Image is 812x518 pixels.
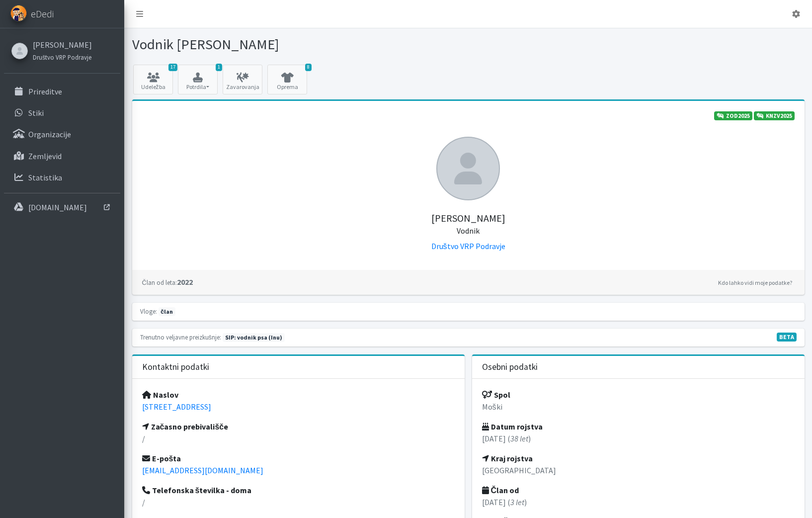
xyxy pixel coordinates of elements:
span: 1 [216,64,222,71]
strong: E-pošta [142,453,181,463]
span: Naslednja preizkušnja: pomlad 2026 [223,333,285,342]
em: 3 let [510,497,524,507]
p: [DATE] ( ) [482,432,795,444]
small: Društvo VRP Podravje [33,53,91,61]
span: V fazi razvoja [777,333,797,342]
a: Prireditve [4,82,120,101]
p: Organizacije [28,129,71,139]
h3: Osebni podatki [482,362,538,372]
a: ZOD2025 [714,111,752,120]
p: [DATE] ( ) [482,496,795,508]
h3: Kontaktni podatki [142,362,209,372]
p: / [142,496,455,508]
small: Trenutno veljavne preizkušnje: [140,333,221,341]
button: 1 Potrdila [178,65,218,94]
p: Prireditve [28,86,62,96]
a: Društvo VRP Podravje [431,241,505,251]
a: [PERSON_NAME] [33,39,92,51]
a: Organizacije [4,124,120,144]
strong: Začasno prebivališče [142,422,229,432]
p: Statistika [28,173,62,182]
a: [DOMAIN_NAME] [4,197,120,217]
strong: Naslov [142,390,178,400]
img: eDedi [10,5,27,21]
p: Zemljevid [28,151,62,161]
a: Zemljevid [4,146,120,166]
p: [DOMAIN_NAME] [28,202,87,212]
a: Statistika [4,168,120,187]
strong: Datum rojstva [482,422,543,432]
small: Vodnik [457,226,480,236]
span: član [159,307,175,316]
small: Vloge: [140,307,157,315]
strong: Član od [482,485,519,495]
h1: Vodnik [PERSON_NAME] [132,36,465,53]
p: [GEOGRAPHIC_DATA] [482,464,795,476]
a: Društvo VRP Podravje [33,51,92,63]
strong: Kraj rojstva [482,453,533,463]
a: [STREET_ADDRESS] [142,402,211,412]
span: 17 [168,64,177,71]
a: Kdo lahko vidi moje podatke? [716,277,795,289]
h5: [PERSON_NAME] [142,200,795,236]
span: 8 [305,64,312,71]
a: 8 Oprema [267,65,307,94]
p: Moški [482,401,795,413]
p: / [142,432,455,444]
a: Stiki [4,103,120,123]
em: 38 let [510,433,528,443]
strong: Telefonska številka - doma [142,485,252,495]
a: 17 Udeležba [133,65,173,94]
small: Član od leta: [142,278,177,286]
strong: 2022 [142,277,193,287]
span: eDedi [31,6,54,21]
strong: Spol [482,390,510,400]
a: Zavarovanja [223,65,262,94]
p: Stiki [28,108,44,118]
a: KNZV2025 [754,111,795,120]
a: [EMAIL_ADDRESS][DOMAIN_NAME] [142,465,263,475]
